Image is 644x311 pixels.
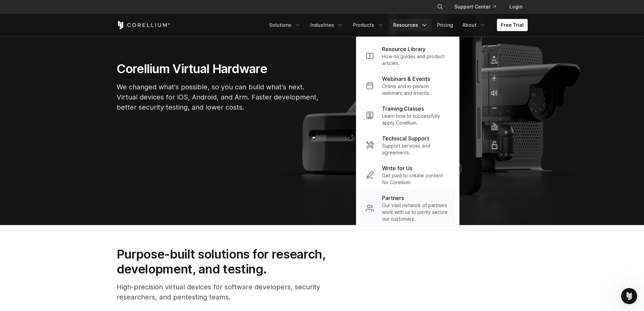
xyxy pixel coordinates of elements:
h2: Purpose-built solutions for research, development, and testing. [117,247,347,277]
a: Corellium Home [117,21,170,29]
p: High-precision virtual devices for software developers, security researchers, and pentesting teams. [117,282,347,302]
div: Navigation Menu [265,19,528,31]
p: Partners [382,194,404,202]
div: Navigation Menu [429,1,528,13]
p: Write for Us [382,164,412,172]
a: About [458,19,490,31]
p: We changed what's possible, so you can build what's next. Virtual devices for iOS, Android, and A... [117,82,319,112]
p: Online and in-person webinars and events. [382,83,450,96]
p: Training Classes [382,105,424,113]
a: Industries [306,19,348,31]
p: Learn how to successfully apply Corellium. [382,113,450,126]
button: Search [434,1,446,13]
iframe: Intercom live chat [621,288,637,304]
a: Products [349,19,388,31]
p: How-to guides and product articles. [382,53,450,67]
p: Resource Library [382,45,426,53]
a: Resources [389,19,432,31]
p: Get paid to create content for Corellium. [382,172,450,186]
a: Webinars & Events Online and in-person webinars and events. [360,71,455,101]
a: Write for Us Get paid to create content for Corellium. [360,160,455,190]
p: Webinars & Events [382,75,430,83]
a: Solutions [265,19,305,31]
a: Support Center [449,1,501,13]
a: Partners Our vast network of partners work with us to jointly secure our customers. [360,190,455,226]
p: Technical Support [382,134,429,142]
h1: Corellium Virtual Hardware [117,61,319,76]
a: Pricing [433,19,457,31]
a: Technical Support Support services and agreements. [360,130,455,160]
a: Training Classes Learn how to successfully apply Corellium. [360,101,455,130]
a: Resource Library How-to guides and product articles. [360,41,455,71]
a: Login [504,1,528,13]
a: Free Trial [497,19,528,31]
p: Our vast network of partners work with us to jointly secure our customers. [382,202,450,222]
p: Support services and agreements. [382,142,450,156]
